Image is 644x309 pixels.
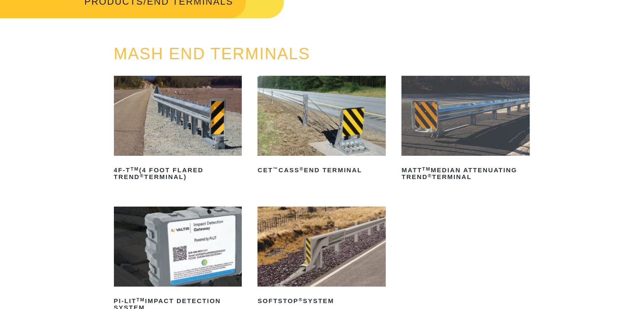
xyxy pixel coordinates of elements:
sup: ® [299,297,303,302]
h2: MATT Median Attenuating TREND Terminal [401,163,530,184]
h2: 4F-T (4 Foot Flared TREND Terminal) [114,163,242,184]
a: MASH END TERMINALS [114,45,310,63]
h2: SoftStop System [257,294,386,308]
sup: ® [299,166,304,171]
a: CET™CASS®End Terminal [257,76,386,177]
sup: ® [140,173,144,178]
a: MATTTMMedian Attenuating TREND®Terminal [401,76,530,184]
sup: ® [428,173,432,178]
h2: CET CASS End Terminal [257,163,386,177]
a: SoftStop®System [257,207,386,308]
sup: ™ [273,166,278,171]
a: 4F-TTM(4 Foot Flared TREND®Terminal) [114,76,242,184]
sup: TM [136,297,145,302]
img: SoftStop System End Terminal [257,207,386,287]
sup: TM [422,166,431,171]
sup: TM [130,166,139,171]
